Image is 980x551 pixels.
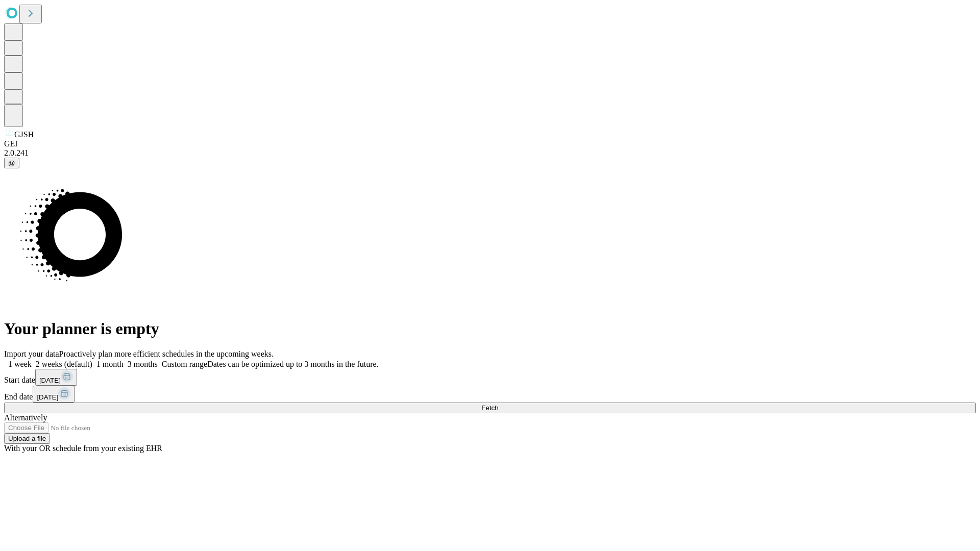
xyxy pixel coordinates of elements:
span: 1 week [8,360,32,368]
span: With your OR schedule from your existing EHR [4,444,162,453]
div: GEI [4,139,976,148]
span: GJSH [14,130,34,139]
span: 2 weeks (default) [36,360,92,368]
button: Fetch [4,403,976,413]
span: 1 month [96,360,124,368]
div: Start date [4,369,976,386]
span: Dates can be optimized up to 3 months in the future. [207,360,378,368]
div: 2.0.241 [4,148,976,158]
span: @ [8,159,15,167]
button: @ [4,158,19,168]
span: 3 months [128,360,158,368]
span: Proactively plan more efficient schedules in the upcoming weeks. [59,349,274,358]
span: Fetch [481,404,498,412]
button: [DATE] [35,369,77,386]
button: Upload a file [4,433,50,444]
span: [DATE] [39,377,61,384]
button: [DATE] [33,386,75,403]
div: End date [4,386,976,403]
span: Custom range [162,360,207,368]
span: [DATE] [37,393,58,401]
h1: Your planner is empty [4,319,976,338]
span: Alternatively [4,413,47,422]
span: Import your data [4,349,59,358]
